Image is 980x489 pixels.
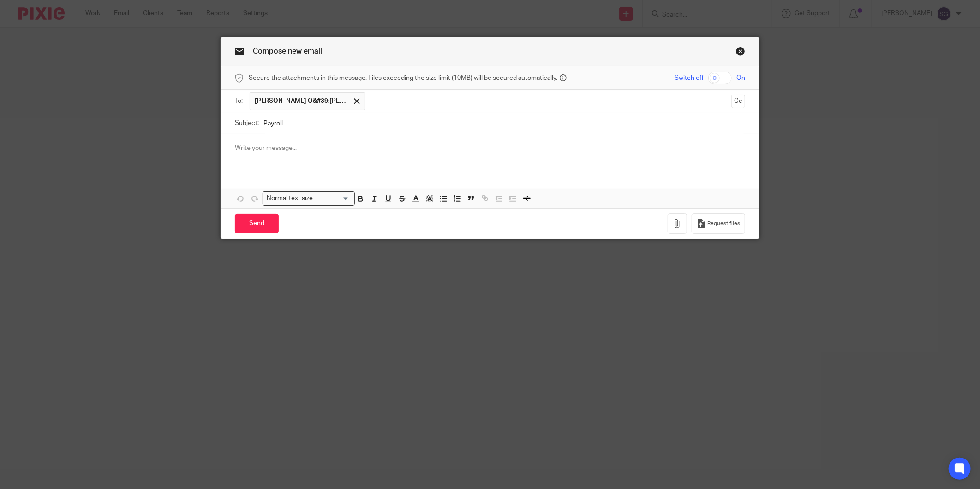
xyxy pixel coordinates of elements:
a: Close this dialog window [736,47,745,59]
button: Request files [692,213,745,234]
span: Normal text size [265,194,315,203]
span: Secure the attachments in this message. Files exceeding the size limit (10MB) will be secured aut... [249,73,557,83]
label: Subject: [235,119,259,128]
button: Cc [731,95,745,108]
span: Switch off [675,73,704,83]
span: Compose new email [253,48,322,55]
span: Request files [707,220,740,227]
input: Send [235,214,279,233]
span: [PERSON_NAME] O&#39;[PERSON_NAME] [255,96,347,106]
span: On [736,73,745,83]
div: Search for option [263,191,355,206]
input: Search for option [316,194,349,203]
label: To: [235,96,245,106]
